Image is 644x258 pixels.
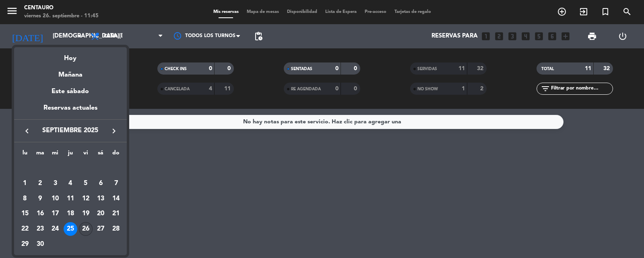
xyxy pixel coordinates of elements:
td: 12 de septiembre de 2025 [78,191,93,206]
div: 9 [33,192,47,206]
th: martes [33,148,48,161]
td: 2 de septiembre de 2025 [33,176,48,191]
td: 3 de septiembre de 2025 [47,176,63,191]
th: sábado [93,148,109,161]
td: 5 de septiembre de 2025 [78,176,93,191]
div: 25 [64,222,77,236]
td: 10 de septiembre de 2025 [47,191,63,206]
div: Mañana [14,64,127,80]
td: 17 de septiembre de 2025 [47,206,63,222]
div: 1 [18,177,32,190]
div: 8 [18,192,32,206]
div: 2 [33,177,47,190]
td: 28 de septiembre de 2025 [108,221,124,237]
button: keyboard_arrow_right [107,126,121,136]
div: 26 [79,222,93,236]
div: 15 [18,207,32,221]
div: 27 [94,222,107,236]
td: 6 de septiembre de 2025 [93,176,109,191]
div: 7 [109,177,123,190]
div: 22 [18,222,32,236]
div: 5 [79,177,93,190]
td: 8 de septiembre de 2025 [17,191,33,206]
td: 23 de septiembre de 2025 [33,221,48,237]
th: viernes [78,148,93,161]
td: 25 de septiembre de 2025 [63,221,78,237]
div: 11 [64,192,77,206]
th: lunes [17,148,33,161]
td: 15 de septiembre de 2025 [17,206,33,222]
td: 14 de septiembre de 2025 [108,191,124,206]
td: 16 de septiembre de 2025 [33,206,48,222]
div: 13 [94,192,107,206]
td: 9 de septiembre de 2025 [33,191,48,206]
div: 20 [94,207,107,221]
div: 19 [79,207,93,221]
div: 24 [48,222,62,236]
div: 6 [94,177,107,190]
th: jueves [63,148,78,161]
th: domingo [108,148,124,161]
div: 10 [48,192,62,206]
div: 23 [33,222,47,236]
div: 12 [79,192,93,206]
td: 22 de septiembre de 2025 [17,221,33,237]
span: septiembre 2025 [34,125,107,136]
td: 29 de septiembre de 2025 [17,237,33,252]
div: 4 [64,177,77,190]
div: 18 [64,207,77,221]
td: 11 de septiembre de 2025 [63,191,78,206]
td: 4 de septiembre de 2025 [63,176,78,191]
td: 7 de septiembre de 2025 [108,176,124,191]
td: 27 de septiembre de 2025 [93,221,109,237]
th: miércoles [47,148,63,161]
td: 19 de septiembre de 2025 [78,206,93,222]
div: Hoy [14,47,127,64]
td: 26 de septiembre de 2025 [78,221,93,237]
div: 17 [48,207,62,221]
td: 1 de septiembre de 2025 [17,176,33,191]
td: 20 de septiembre de 2025 [93,206,109,222]
i: keyboard_arrow_right [109,126,119,136]
div: Reservas actuales [14,103,127,119]
td: 21 de septiembre de 2025 [108,206,124,222]
td: 18 de septiembre de 2025 [63,206,78,222]
td: 30 de septiembre de 2025 [33,237,48,252]
div: 29 [18,237,32,251]
button: keyboard_arrow_left [20,126,34,136]
div: 16 [33,207,47,221]
div: 14 [109,192,123,206]
div: 28 [109,222,123,236]
div: 3 [48,177,62,190]
div: Este sábado [14,80,127,103]
i: keyboard_arrow_left [22,126,32,136]
div: 30 [33,237,47,251]
td: SEP. [17,160,124,176]
td: 13 de septiembre de 2025 [93,191,109,206]
div: 21 [109,207,123,221]
td: 24 de septiembre de 2025 [47,221,63,237]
